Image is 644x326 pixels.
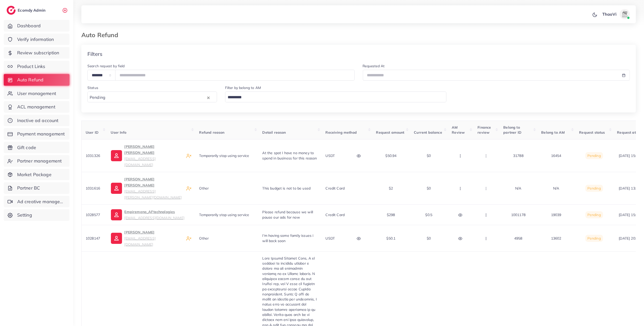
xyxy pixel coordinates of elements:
[86,153,100,158] span: 1031326
[478,125,491,135] span: Finance review
[207,95,210,100] button: Clear Selected
[17,22,41,29] span: Dashboard
[87,91,217,102] div: Search for option
[425,213,433,217] span: $0.5
[263,130,286,135] span: Detail reason
[602,11,616,17] p: ThaoVi
[111,233,122,244] img: ic-user-info.36bf1079.svg
[4,155,69,167] a: Partner management
[111,209,184,221] a: Empiremena_AFtechnologies[EMAIL_ADDRESS][DOMAIN_NAME]
[326,212,345,218] p: Credit card
[7,6,47,15] a: logoEcomdy Admin
[579,130,605,135] span: Request status
[111,130,126,135] span: User Info
[387,213,395,217] span: $298
[587,153,601,158] span: Pending
[111,144,182,168] a: [PERSON_NAME] [PERSON_NAME][EMAIL_ADDRESS][DOMAIN_NAME]
[387,236,396,241] span: $50.1
[4,101,69,113] a: ACL management
[515,186,521,191] span: N/A
[600,9,632,19] a: ThaoViavatar
[427,186,431,191] span: $0
[199,236,209,241] span: Other
[326,185,345,191] p: Credit card
[125,209,184,221] p: Empiremena_AFtechnologies
[81,31,122,39] h3: Auto Refund
[376,130,404,135] span: Request amount
[111,176,182,200] a: [PERSON_NAME] [PERSON_NAME][EMAIL_ADDRESS][PERSON_NAME][DOMAIN_NAME]
[263,151,317,160] span: At the spot I have no money to spend in business for this reason
[17,198,66,205] span: Ad creative management
[4,128,69,140] a: Payment management
[386,153,397,158] span: $50.94
[199,153,249,158] span: Temporarily stop using service
[4,20,69,32] a: Dashboard
[4,61,69,72] a: Product Links
[551,213,561,217] span: 19039
[326,235,335,241] p: USDT
[199,213,249,217] span: Temporarily stop using service
[617,130,636,135] span: Request at
[4,196,69,207] a: Ad creative management
[17,131,65,137] span: Payment management
[107,94,206,101] input: Search for option
[414,130,442,135] span: Current balance
[86,213,100,217] span: 1028577
[17,171,52,178] span: Market Package
[620,9,630,19] img: avatar
[17,158,62,164] span: Partner management
[389,186,393,191] span: $2
[86,130,99,135] span: User ID
[263,210,313,219] span: Please refund because we will pause our ads for now
[4,34,69,45] a: Verify information
[326,130,357,135] span: Receiving method
[17,144,36,151] span: Gift code
[87,85,98,90] label: Status
[17,63,45,70] span: Product Links
[326,153,335,159] p: USDT
[553,186,559,191] span: N/A
[7,6,16,15] img: logo
[513,153,523,158] span: 31788
[125,156,156,167] small: [EMAIL_ADDRESS][DOMAIN_NAME]
[427,153,431,158] span: $0
[587,236,601,241] span: Pending
[17,36,54,43] span: Verify information
[225,91,446,102] div: Search for option
[4,115,69,126] a: Inactive ad account
[125,229,182,247] p: [PERSON_NAME]
[551,236,561,241] span: 13602
[504,125,522,135] span: Belong to partner ID
[89,94,106,101] span: Pending
[587,213,601,217] span: Pending
[17,212,32,218] span: Setting
[427,236,431,241] span: $0
[17,90,56,97] span: User management
[87,51,102,57] h4: Filters
[511,213,526,217] span: 1001178
[225,85,261,90] label: Filter by belong to AM
[363,63,385,68] label: Requested At
[514,236,522,241] span: 4958
[263,186,311,191] span: This budget is not to be used
[125,176,182,200] p: [PERSON_NAME] [PERSON_NAME]
[125,216,184,220] small: [EMAIL_ADDRESS][DOMAIN_NAME]
[125,189,182,199] small: [EMAIL_ADDRESS][PERSON_NAME][DOMAIN_NAME]
[17,77,44,83] span: Auto Refund
[111,183,122,194] img: ic-user-info.36bf1079.svg
[199,186,209,191] span: Other
[4,88,69,99] a: User management
[18,8,47,13] h2: Ecomdy Admin
[4,142,69,153] a: Gift code
[4,74,69,86] a: Auto Refund
[4,209,69,221] a: Setting
[86,236,100,241] span: 1028147
[551,153,561,158] span: 16454
[17,117,59,124] span: Inactive ad account
[541,130,565,135] span: Belong to AM
[226,94,443,101] input: Search for option
[111,209,122,220] img: ic-user-info.36bf1079.svg
[125,144,182,168] p: [PERSON_NAME] [PERSON_NAME]
[4,182,69,194] a: Partner BC
[17,50,59,56] span: Review subscription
